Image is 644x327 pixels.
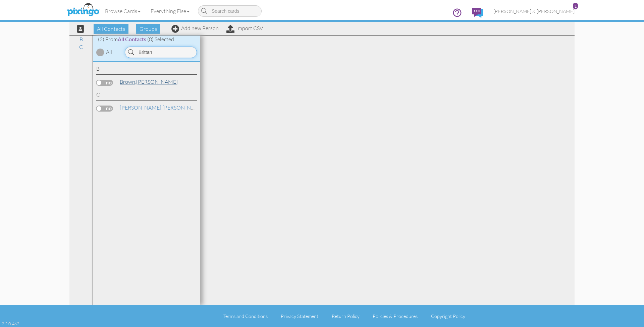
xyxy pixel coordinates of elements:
a: [PERSON_NAME] [119,104,205,112]
a: Everything Else [146,3,195,19]
a: Add new Person [171,25,219,31]
span: All Contacts [94,24,128,34]
div: All [106,48,112,56]
div: 2.2.0-462 [2,321,19,327]
div: B [96,65,197,75]
a: [PERSON_NAME] [119,78,178,86]
input: Search cards [198,5,262,17]
a: B [76,35,86,43]
span: All Contacts [118,36,146,42]
img: pixingo logo [65,2,101,18]
div: (2) From [93,36,200,43]
div: 1 [573,3,578,9]
span: [PERSON_NAME], [120,104,162,111]
span: (0) Selected [147,36,174,43]
img: comments.svg [472,8,483,18]
a: Copyright Policy [431,313,465,319]
a: Terms and Conditions [223,313,268,319]
a: Import CSV [226,25,263,31]
a: Privacy Statement [281,313,318,319]
div: C [96,91,197,101]
a: Browse Cards [100,3,146,19]
span: Brown, [120,78,136,85]
span: Groups [136,24,160,34]
span: [PERSON_NAME] & [PERSON_NAME] [493,8,575,14]
a: C [76,43,86,51]
a: Policies & Procedures [373,313,418,319]
a: [PERSON_NAME] & [PERSON_NAME] 1 [488,3,580,20]
a: Return Policy [332,313,360,319]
